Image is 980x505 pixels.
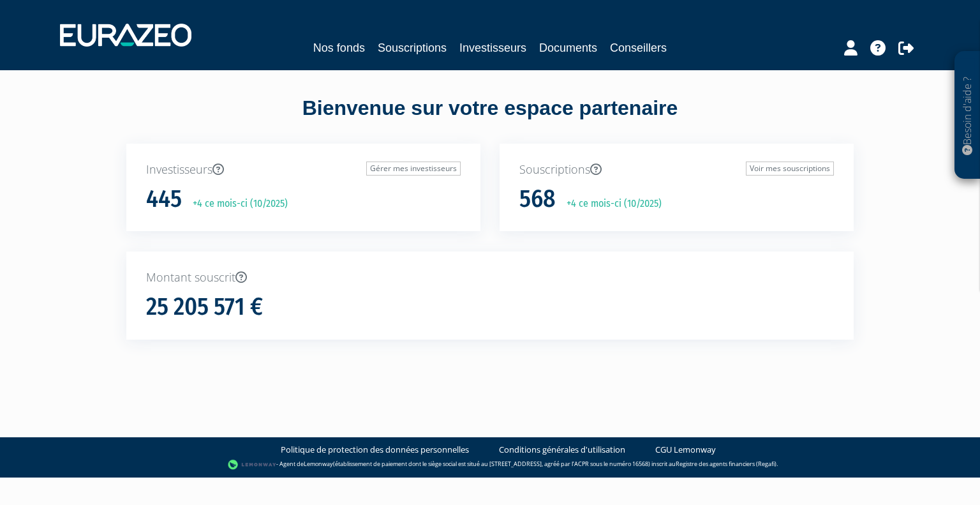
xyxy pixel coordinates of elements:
a: Gérer mes investisseurs [366,162,461,176]
a: Nos fonds [313,39,365,57]
a: Conditions générales d'utilisation [499,444,625,456]
p: Investisseurs [146,162,461,178]
img: 1732889491-logotype_eurazeo_blanc_rvb.png [60,24,191,47]
a: Voir mes souscriptions [746,162,834,176]
p: +4 ce mois-ci (10/2025) [558,197,662,211]
a: Souscriptions [378,39,447,57]
img: logo-lemonway.png [228,458,277,471]
a: Conseillers [610,39,667,57]
p: Besoin d'aide ? [960,58,975,173]
a: Documents [539,39,597,57]
p: Souscriptions [519,162,834,178]
a: Investisseurs [459,39,526,57]
h1: 568 [519,186,556,213]
p: Montant souscrit [146,269,834,286]
p: +4 ce mois-ci (10/2025) [184,197,288,211]
h1: 25 205 571 € [146,294,263,320]
h1: 445 [146,186,182,213]
a: Lemonway [304,460,333,468]
div: Bienvenue sur votre espace partenaire [117,94,863,144]
a: Politique de protection des données personnelles [281,444,469,456]
div: - Agent de (établissement de paiement dont le siège social est situé au [STREET_ADDRESS], agréé p... [13,458,967,471]
a: Registre des agents financiers (Regafi) [676,460,776,468]
a: CGU Lemonway [655,444,716,456]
